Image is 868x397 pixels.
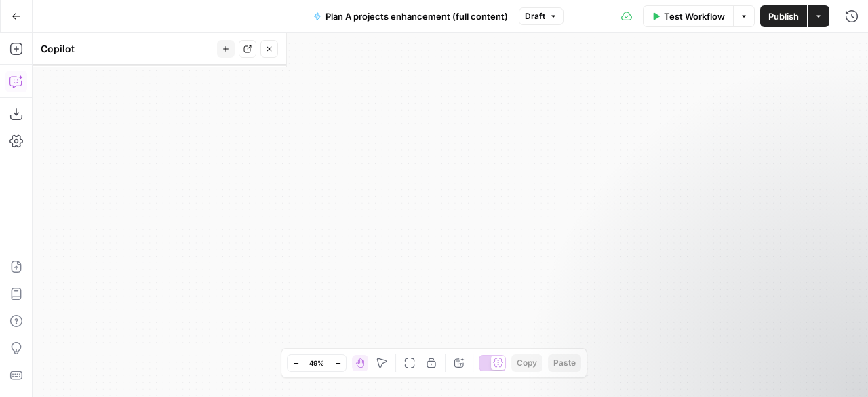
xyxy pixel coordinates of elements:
span: Test Workflow [664,10,725,23]
button: Draft [519,7,564,25]
span: Publish [768,10,799,23]
span: Paste [553,357,576,369]
button: Copy [511,354,542,372]
span: Plan A projects enhancement (full content) [325,10,508,23]
span: 49% [309,358,324,368]
button: Plan A projects enhancement (full content) [305,5,516,27]
button: Publish [760,5,807,27]
span: Draft [525,10,545,22]
span: Copy [517,357,537,369]
button: Paste [548,354,581,372]
button: Test Workflow [643,5,733,27]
